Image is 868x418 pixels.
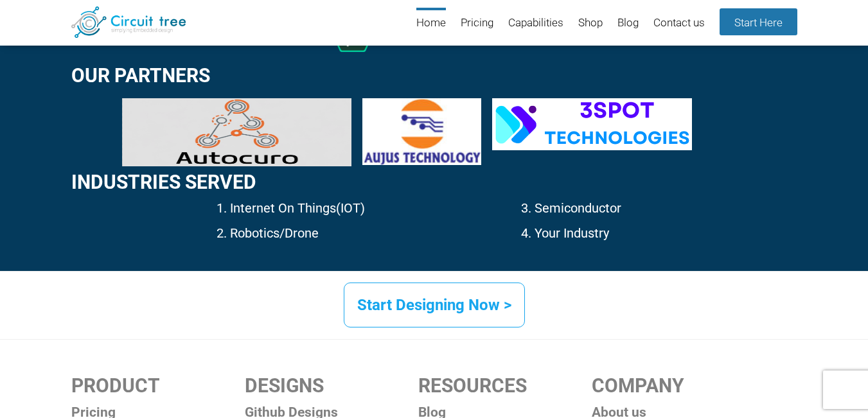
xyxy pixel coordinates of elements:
[71,171,797,193] h2: Industries Served
[578,8,603,39] a: Shop
[71,65,797,86] h2: Our Partners
[461,8,493,39] a: Pricing
[217,199,420,218] p: 1. Internet On Things(IOT)
[344,283,525,327] a: Start Designing Now >
[653,8,705,39] a: Contact us
[521,199,797,218] p: 3. Semiconductor
[617,8,639,39] a: Blog
[418,375,592,396] h2: RESOURCES
[217,224,420,243] p: 2. Robotics/Drone
[71,375,245,396] h2: PRODUCT
[521,224,797,243] p: 4. Your Industry
[592,375,765,396] h2: COMPANY
[245,375,418,396] h2: DESIGNS
[720,8,797,35] a: Start Here
[71,6,186,38] img: Circuit Tree
[508,8,563,39] a: Capabilities
[416,8,446,39] a: Home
